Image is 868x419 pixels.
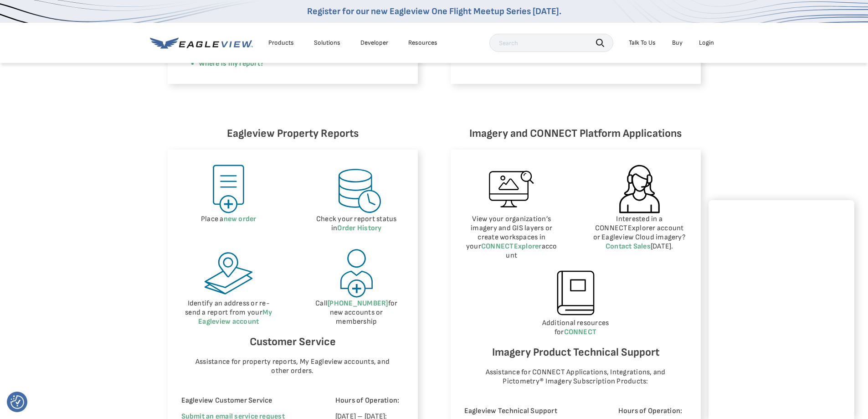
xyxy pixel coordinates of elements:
[464,407,593,416] p: Eagleview Technical Support
[489,34,613,52] input: Search
[181,396,310,405] p: Eagleview Customer Service
[168,125,418,142] h6: Eagleview Property Reports
[564,328,597,336] a: CONNECT
[314,39,340,47] div: Solutions
[451,125,701,142] h6: Imagery and CONNECT Platform Applications
[181,215,277,224] p: Place a
[268,39,294,47] div: Products
[464,319,687,337] p: Additional resources for
[709,200,854,419] iframe: Chat Window
[307,6,561,17] a: Register for our new Eagleview One Flight Meetup Series [DATE].
[190,357,395,376] p: Assistance for property reports, My Eagleview accounts, and other orders.
[198,308,272,326] a: My Eagleview account
[224,215,257,223] a: new order
[335,396,404,405] p: Hours of Operation:
[337,224,381,233] a: Order History
[309,299,404,326] p: Call for new accounts or membership
[309,215,404,233] p: Check your report status in
[606,242,651,251] a: Contact Sales
[629,39,656,47] div: Talk To Us
[464,215,560,260] p: View your organization’s imagery and GIS layers or create workspaces in your account
[473,368,678,386] p: Assistance for CONNECT Applications, Integrations, and Pictometry® Imagery Subscription Products:
[10,395,24,409] img: Revisit consent button
[199,59,264,68] a: Where is my report?
[672,39,683,47] a: Buy
[10,395,24,409] button: Consent Preferences
[618,407,687,416] p: Hours of Operation:
[181,299,277,326] p: Identify an address or re-send a report from your
[481,242,542,251] a: CONNECTExplorer
[360,39,388,47] a: Developer
[181,333,404,351] h6: Customer Service
[699,39,714,47] div: Login
[328,299,388,308] a: [PHONE_NUMBER]
[592,215,687,251] p: Interested in a CONNECTExplorer account or Eagleview Cloud imagery? [DATE].
[408,39,437,47] div: Resources
[464,344,687,361] h6: Imagery Product Technical Support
